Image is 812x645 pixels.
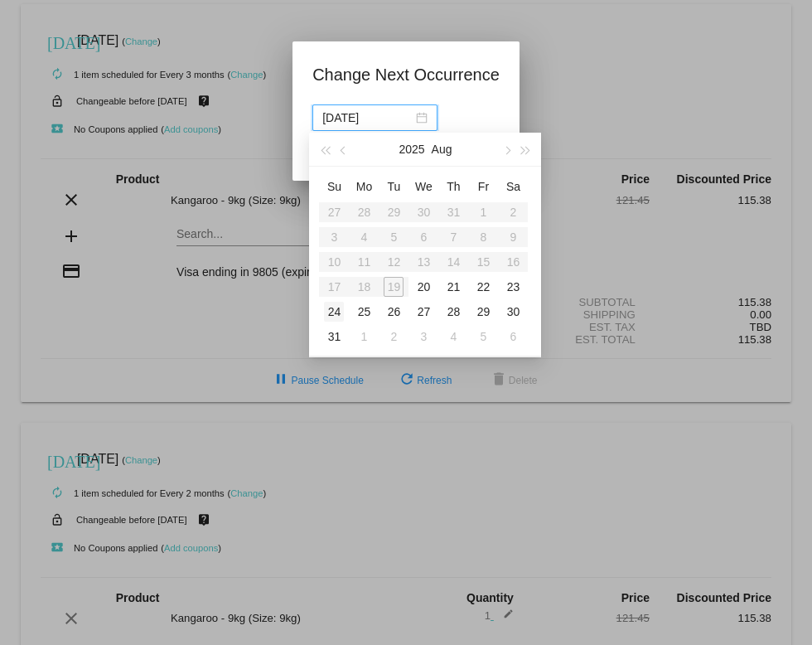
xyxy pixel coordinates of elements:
th: Tue [379,173,408,200]
td: 8/29/2025 [468,299,498,324]
td: 8/21/2025 [438,274,468,299]
div: 24 [324,302,344,322]
input: Select date [322,109,413,127]
div: 28 [443,302,463,322]
td: 9/3/2025 [408,324,438,349]
th: Wed [408,173,438,200]
td: 8/26/2025 [379,299,408,324]
th: Mon [349,173,379,200]
div: 29 [473,302,493,322]
div: 1 [354,327,374,347]
div: 31 [324,327,344,347]
h1: Change Next Occurrence [312,61,500,88]
button: Next month (PageDown) [498,133,516,166]
td: 8/31/2025 [319,324,349,349]
div: 26 [384,302,404,322]
div: 3 [413,327,433,347]
button: Last year (Control + left) [316,133,334,166]
td: 9/1/2025 [349,324,379,349]
td: 8/25/2025 [349,299,379,324]
div: 25 [354,302,374,322]
button: 2025 [399,133,424,166]
td: 8/27/2025 [408,299,438,324]
div: 22 [473,277,493,297]
div: 5 [473,327,493,347]
td: 8/22/2025 [468,274,498,299]
td: 9/2/2025 [379,324,408,349]
div: 2 [384,327,404,347]
button: Previous month (PageUp) [335,133,353,166]
td: 8/28/2025 [438,299,468,324]
div: 20 [413,277,433,297]
div: 6 [503,327,523,347]
td: 8/20/2025 [408,274,438,299]
div: 21 [443,277,463,297]
td: 8/23/2025 [498,274,528,299]
div: 27 [413,302,433,322]
button: Aug [432,133,452,166]
td: 8/30/2025 [498,299,528,324]
td: 8/24/2025 [319,299,349,324]
td: 9/5/2025 [468,324,498,349]
td: 9/4/2025 [438,324,468,349]
button: Next year (Control + right) [516,133,534,166]
div: 23 [503,277,523,297]
th: Fri [468,173,498,200]
th: Thu [438,173,468,200]
div: 30 [503,302,523,322]
td: 9/6/2025 [498,324,528,349]
th: Sun [319,173,349,200]
th: Sat [498,173,528,200]
div: 4 [443,327,463,347]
